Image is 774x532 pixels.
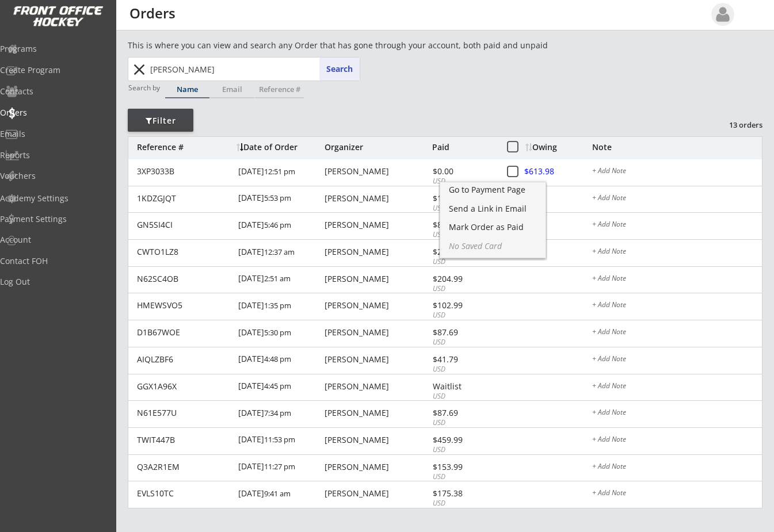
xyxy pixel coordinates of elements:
[432,143,494,151] div: Paid
[325,355,429,363] div: [PERSON_NAME]
[433,392,494,401] div: USD
[433,248,494,256] div: $26.49
[325,409,429,417] div: [PERSON_NAME]
[592,221,762,230] div: + Add Note
[137,248,231,256] div: CWTO1LZ8
[238,159,322,185] div: [DATE]
[137,409,231,417] div: N61E577U
[524,167,591,175] div: $613.98
[592,436,762,445] div: + Add Note
[137,221,231,229] div: GN5SI4CI
[433,167,494,175] div: $0.00
[440,182,546,200] a: Go to Payment Page
[238,374,322,400] div: [DATE]
[264,381,291,391] font: 4:45 pm
[238,481,322,507] div: [DATE]
[238,240,322,266] div: [DATE]
[592,248,762,257] div: + Add Note
[137,382,231,391] div: GGX1A96X
[238,347,322,373] div: [DATE]
[128,40,613,51] div: This is where you can view and search any Order that has gone through your account, both paid and...
[238,401,322,427] div: [DATE]
[325,301,429,309] div: [PERSON_NAME]
[238,428,322,454] div: [DATE]
[325,275,429,283] div: [PERSON_NAME]
[325,463,429,471] div: [PERSON_NAME]
[319,58,360,81] button: Search
[325,143,429,151] div: Organizer
[238,455,322,481] div: [DATE]
[433,463,494,471] div: $153.99
[325,436,429,444] div: [PERSON_NAME]
[433,338,494,347] div: USD
[703,120,762,130] div: 13 orders
[592,489,762,499] div: + Add Note
[238,293,322,319] div: [DATE]
[433,230,494,240] div: USD
[433,489,494,497] div: $175.38
[137,143,231,151] div: Reference #
[433,194,494,202] div: $128.49
[129,60,148,79] button: close
[325,194,429,202] div: [PERSON_NAME]
[264,354,291,364] font: 4:48 pm
[264,408,291,418] font: 7:34 pm
[137,463,231,471] div: Q3A2R1EM
[165,86,209,93] div: Name
[592,355,762,365] div: + Add Note
[433,472,494,482] div: USD
[148,58,360,81] input: Start typing name...
[210,86,254,93] div: Email
[264,220,291,230] font: 5:46 pm
[137,167,231,175] div: 3XP3033B
[433,284,494,294] div: USD
[592,275,762,284] div: + Add Note
[525,143,592,151] div: Owing
[137,301,231,309] div: HMEWSVO5
[592,167,762,177] div: + Add Note
[264,166,295,177] font: 12:51 pm
[592,409,762,418] div: + Add Note
[264,300,291,311] font: 1:35 pm
[440,201,546,219] div: Open popup for option to send email asking for remaining amount
[255,86,304,93] div: Reference #
[137,194,231,202] div: 1KDZGJQT
[325,167,429,175] div: [PERSON_NAME]
[433,365,494,374] div: USD
[592,328,762,338] div: + Add Note
[433,328,494,336] div: $87.69
[264,193,291,203] font: 5:53 pm
[433,301,494,309] div: $102.99
[325,489,429,497] div: [PERSON_NAME]
[433,445,494,455] div: USD
[264,434,295,445] font: 11:53 pm
[592,382,762,392] div: + Add Note
[237,143,322,151] div: Date of Order
[592,194,762,204] div: + Add Note
[433,221,494,229] div: $87.69
[592,301,762,311] div: + Add Note
[325,248,429,256] div: [PERSON_NAME]
[433,382,494,391] div: Waitlist
[137,275,231,283] div: N62SC4OB
[137,355,231,363] div: AIQLZBF6
[137,489,231,497] div: EVLS10TC
[449,223,537,231] div: Mark Order as Paid
[128,115,193,127] div: Filter
[137,436,231,444] div: TWIT447B
[325,221,429,229] div: [PERSON_NAME]
[325,328,429,336] div: [PERSON_NAME]
[264,461,295,472] font: 11:27 pm
[137,328,231,336] div: D1B67WOE
[433,409,494,417] div: $87.69
[238,186,322,212] div: [DATE]
[449,242,537,250] div: No Saved Card
[433,257,494,267] div: USD
[449,186,537,194] div: Go to Payment Page
[433,418,494,428] div: USD
[592,463,762,472] div: + Add Note
[433,204,494,213] div: USD
[433,436,494,444] div: $459.99
[325,382,429,391] div: [PERSON_NAME]
[264,273,291,284] font: 2:51 am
